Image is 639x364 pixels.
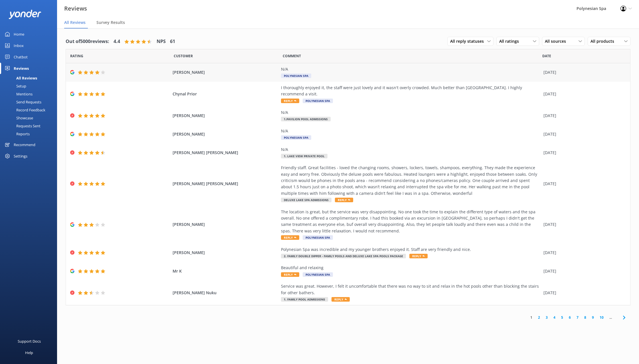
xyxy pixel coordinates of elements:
div: Settings [14,150,27,162]
a: 3 [543,315,551,320]
span: 2. Family Double Dipper - Family Pools and Deluxe Lake Spa Pools Package [281,254,406,258]
div: N/A [281,128,541,134]
span: Reply [409,254,428,258]
span: [PERSON_NAME] [PERSON_NAME] [173,181,278,187]
div: Home [14,28,24,40]
h4: 4.4 [114,38,120,45]
div: [DATE] [543,150,623,156]
span: [PERSON_NAME] Nuku [173,290,278,296]
span: Polynesian Spa [303,272,333,277]
img: yonder-white-logo.png [9,10,41,19]
div: [DATE] [543,69,623,75]
span: Deluxe Lake Spa Admissions [281,198,331,202]
span: 1. Family Pool Admissions [281,297,328,302]
a: 10 [597,315,606,320]
span: Date [542,53,551,59]
span: Polynesian Spa [303,99,333,103]
div: [DATE] [543,290,623,296]
div: Requests Sent [3,122,41,130]
div: Inbox [14,40,24,51]
a: 1 [527,315,535,320]
div: Service was great. However, I felt it uncomfortable that there was no way to sit and relax in the... [281,283,541,296]
a: Showcase [3,114,57,122]
span: ... [606,315,615,320]
div: Chatbot [14,51,28,63]
span: Survey Results [96,20,125,25]
a: Record Feedback [3,106,57,114]
div: [DATE] [543,91,623,97]
div: Polynesian Spa was incredible and my younger brothers enjoyed it. Staff are very friendly and nice. [281,246,541,253]
a: Send Requests [3,98,57,106]
h4: 61 [170,38,175,45]
span: Date [174,53,193,59]
span: [PERSON_NAME] [173,250,278,256]
span: Reply [281,99,299,103]
span: Question [283,53,301,59]
div: I thoroughly enjoyed it, the staff were just lovely and it wasn't overly crowded. Much better tha... [281,85,541,97]
span: Chynal Prior [173,91,278,97]
a: 8 [581,315,589,320]
h4: NPS [157,38,166,45]
a: 9 [589,315,597,320]
div: [DATE] [543,181,623,187]
div: N/A [281,66,541,72]
div: Friendly staff. Great facilities - loved the changing rooms, showers, lockers, towels, shampoos, ... [281,165,541,197]
span: Reply [281,272,299,277]
div: [DATE] [543,268,623,274]
span: Reply [281,235,299,240]
div: Support Docs [18,336,41,347]
div: [DATE] [543,250,623,256]
div: Record Feedback [3,106,45,114]
a: 2 [535,315,543,320]
a: 4 [551,315,558,320]
span: [PERSON_NAME] [173,69,278,75]
span: [PERSON_NAME] [PERSON_NAME] [173,150,278,156]
h3: Reviews [64,4,87,13]
span: [PERSON_NAME] [173,113,278,119]
div: Beautiful and relaxing [281,265,541,271]
div: Showcase [3,114,33,122]
span: 1.Pavilion Pool Admissions [281,117,331,121]
span: Polynesian Spa [281,135,311,140]
span: Mr K [173,268,278,274]
div: Help [25,347,33,358]
h4: Out of 5000 reviews: [66,38,109,45]
a: All Reviews [3,74,57,82]
div: Send Requests [3,98,41,106]
span: All ratings [499,38,522,44]
a: Setup [3,82,57,90]
div: Reports [3,130,30,138]
div: [DATE] [543,113,623,119]
div: Recommend [14,139,35,150]
a: Reports [3,130,57,138]
span: Reply [331,297,350,302]
div: Setup [3,82,26,90]
span: All Reviews [64,20,86,25]
a: Requests Sent [3,122,57,130]
span: [PERSON_NAME] [173,131,278,137]
span: All products [591,38,618,44]
span: 1. Lake View Private Pool [281,154,327,158]
span: All sources [545,38,569,44]
a: 7 [574,315,581,320]
span: Polynesian Spa [281,73,311,78]
span: Reply [335,198,353,202]
div: The location is great, but the service was very disappointing. No one took the time to explain th... [281,209,541,234]
div: [DATE] [543,131,623,137]
div: N/A [281,146,541,153]
div: N/A [281,109,541,116]
span: Polynesian Spa [303,235,333,240]
a: 6 [566,315,574,320]
div: [DATE] [543,221,623,228]
div: All Reviews [3,74,37,82]
a: 5 [558,315,566,320]
span: All reply statuses [450,38,487,44]
span: Date [70,53,83,59]
div: Reviews [14,63,29,74]
span: [PERSON_NAME] [173,221,278,228]
div: Mentions [3,90,33,98]
a: Mentions [3,90,57,98]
